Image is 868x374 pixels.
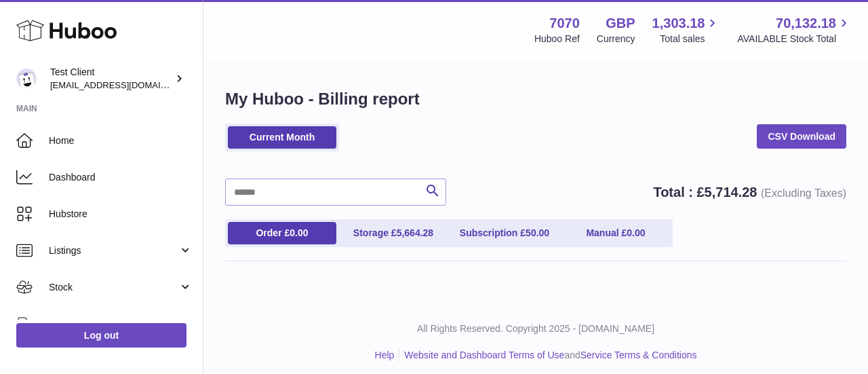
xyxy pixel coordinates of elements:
span: (Excluding Taxes) [761,187,846,199]
li: and [399,349,696,362]
div: Currency [597,33,635,45]
a: Log out [16,323,186,348]
span: [EMAIL_ADDRESS][DOMAIN_NAME] [50,79,199,90]
h1: My Huboo - Billing report [225,88,846,110]
span: 0.00 [290,227,308,238]
strong: Total : £ [653,185,846,200]
a: Manual £0.00 [561,222,670,244]
a: Storage £5,664.28 [339,222,448,244]
span: Dashboard [49,171,193,184]
a: Help [375,350,395,360]
a: 1,303.18 Total sales [652,14,721,45]
span: Total sales [660,33,720,45]
strong: GBP [606,14,635,33]
span: Listings [49,244,178,257]
a: Service Terms & Conditions [580,350,697,360]
a: CSV Download [757,124,846,149]
span: 70,132.18 [776,14,836,33]
span: Sales [49,318,178,331]
span: 0.00 [627,227,645,238]
div: Huboo Ref [534,33,580,45]
div: Test Client [50,66,172,92]
strong: 7070 [549,14,580,33]
span: 50.00 [526,227,549,238]
span: AVAILABLE Stock Total [737,33,852,45]
a: 70,132.18 AVAILABLE Stock Total [737,14,852,45]
img: internalAdmin-7070@internal.huboo.com [16,69,37,89]
span: Home [49,134,193,147]
a: Current Month [228,126,336,149]
a: Order £0.00 [228,222,336,244]
p: All Rights Reserved. Copyright 2025 - [DOMAIN_NAME] [214,322,857,335]
span: Stock [49,281,178,294]
span: 1,303.18 [652,14,705,33]
a: Website and Dashboard Terms of Use [404,350,564,360]
span: 5,664.28 [397,227,434,238]
span: Hubstore [49,208,193,221]
a: Subscription £50.00 [450,222,559,244]
span: 5,714.28 [705,185,757,200]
